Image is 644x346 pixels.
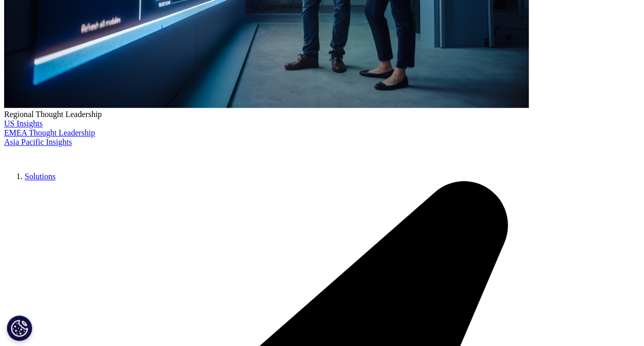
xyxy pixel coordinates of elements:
[4,128,95,137] a: EMEA Thought Leadership
[4,119,43,128] a: US Insights
[7,315,32,341] button: Cookie 設定
[4,147,86,162] img: IQVIA Healthcare Information Technology and Pharma Clinical Research Company
[4,138,72,146] a: Asia Pacific Insights
[4,110,640,119] div: Regional Thought Leadership
[25,172,55,181] a: Solutions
